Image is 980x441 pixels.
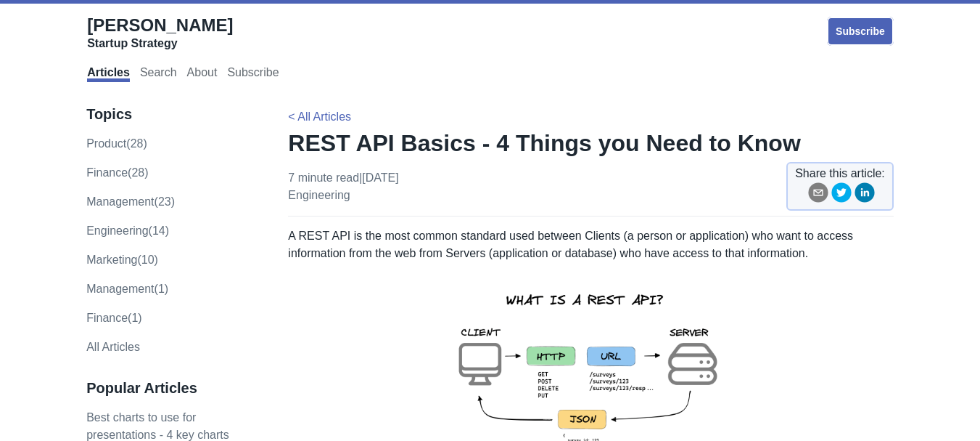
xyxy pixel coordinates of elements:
[87,15,233,35] span: [PERSON_NAME]
[86,166,148,179] a: finance(28)
[227,66,279,82] a: Subscribe
[140,66,177,82] a: Search
[288,169,398,204] p: 7 minute read | [DATE]
[808,182,828,208] button: email
[288,189,350,201] a: engineering
[86,105,258,124] h3: Topics
[831,182,852,208] button: twitter
[86,137,147,150] a: product(28)
[86,411,229,441] a: Best charts to use for presentations - 4 key charts
[86,254,158,266] a: marketing(10)
[86,379,258,397] h3: Popular Articles
[855,182,875,208] button: linkedin
[288,227,893,262] p: A REST API is the most common standard used between Clients (a person or application) who want to...
[86,224,169,237] a: engineering(14)
[87,36,233,51] div: Startup Strategy
[86,195,175,208] a: management(23)
[288,110,351,123] a: < All Articles
[288,129,893,158] h1: REST API Basics - 4 Things you Need to Know
[795,165,885,182] span: Share this article:
[827,17,894,46] a: Subscribe
[87,66,130,82] a: Articles
[187,66,218,82] a: About
[86,312,141,324] a: Finance(1)
[87,15,233,51] a: [PERSON_NAME]Startup Strategy
[86,283,168,295] a: Management(1)
[86,341,140,353] a: All Articles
